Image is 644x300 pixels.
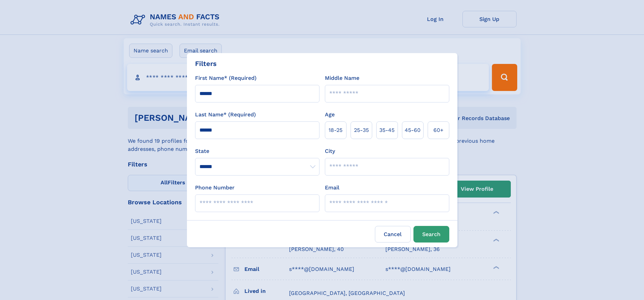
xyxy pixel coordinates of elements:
[325,147,335,155] label: City
[354,126,369,134] span: 25‑35
[195,74,257,82] label: First Name* (Required)
[413,226,449,243] button: Search
[195,59,217,69] div: Filters
[325,184,339,192] label: Email
[195,184,235,192] label: Phone Number
[325,74,359,82] label: Middle Name
[375,226,411,243] label: Cancel
[195,111,256,119] label: Last Name* (Required)
[325,111,335,119] label: Age
[195,147,319,155] label: State
[405,126,421,134] span: 45‑60
[433,126,444,134] span: 60+
[379,126,395,134] span: 35‑45
[329,126,342,134] span: 18‑25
